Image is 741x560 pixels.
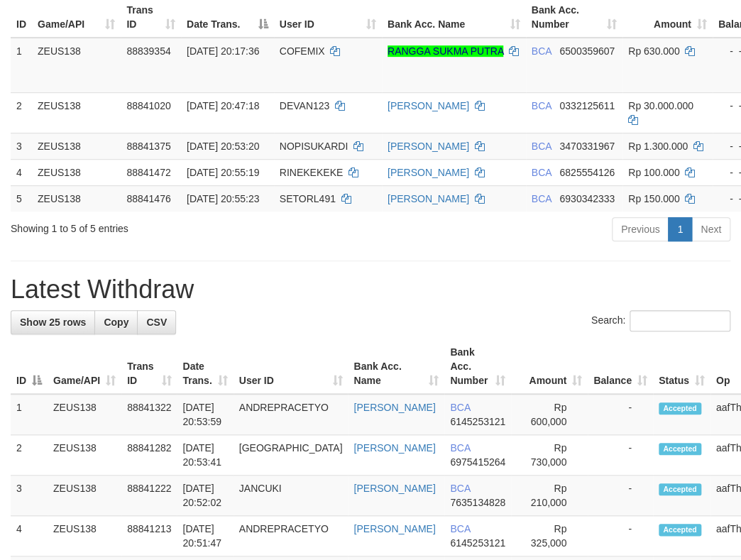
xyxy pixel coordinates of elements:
span: BCA [532,167,551,178]
td: ZEUS138 [32,185,121,212]
span: BCA [450,402,470,413]
a: [PERSON_NAME] [353,402,435,413]
span: 88841472 [126,167,170,178]
a: Previous [612,217,669,241]
th: Balance: activate to sort column ascending [588,339,653,394]
td: [DATE] 20:51:47 [177,516,233,556]
td: [GEOGRAPHIC_DATA] [234,435,348,476]
span: Accepted [659,524,701,536]
td: ANDREPRACETYO [234,516,348,556]
td: 88841322 [121,394,177,435]
th: Bank Acc. Number: activate to sort column ascending [444,339,511,394]
span: Copy 3470331967 to clipboard [559,141,615,152]
td: 3 [11,476,48,516]
span: Rp 150.000 [628,193,679,204]
span: BCA [532,193,551,204]
td: ZEUS138 [48,435,121,476]
th: Date Trans.: activate to sort column ascending [177,339,233,394]
td: 88841213 [121,516,177,556]
span: CSV [146,317,167,328]
span: Copy 6500359607 to clipboard [559,45,615,57]
th: ID: activate to sort column descending [11,339,48,394]
td: ZEUS138 [32,38,121,93]
a: 1 [668,217,692,241]
span: Copy 6145253121 to clipboard [450,416,505,427]
span: Accepted [659,483,701,495]
span: Copy 6975415264 to clipboard [450,456,505,468]
div: Showing 1 to 5 of 5 entries [11,216,298,236]
td: 1 [11,394,48,435]
td: 88841282 [121,435,177,476]
span: Accepted [659,402,701,414]
span: BCA [450,523,470,534]
span: DEVAN123 [280,100,330,111]
span: NOPISUKARDI [280,141,348,152]
span: 88841375 [126,141,170,152]
span: Copy 6930342333 to clipboard [559,193,615,204]
td: JANCUKI [234,476,348,516]
span: Rp 100.000 [628,167,679,178]
th: Status: activate to sort column ascending [653,339,710,394]
a: Show 25 rows [11,310,95,334]
span: Copy 0332125611 to clipboard [559,100,615,111]
span: BCA [532,45,551,57]
span: Accepted [659,443,701,455]
td: 4 [11,159,32,185]
a: [PERSON_NAME] [388,167,469,178]
td: ZEUS138 [32,133,121,159]
span: BCA [450,483,470,494]
span: [DATE] 20:55:23 [187,193,259,204]
span: Copy 6145253121 to clipboard [450,537,505,549]
td: Rp 210,000 [511,476,588,516]
span: Copy [104,317,128,328]
span: BCA [532,100,551,111]
td: [DATE] 20:53:41 [177,435,233,476]
td: 2 [11,435,48,476]
td: ZEUS138 [32,159,121,185]
a: Copy [94,310,138,334]
a: [PERSON_NAME] [353,442,435,454]
td: [DATE] 20:52:02 [177,476,233,516]
th: User ID: activate to sort column ascending [234,339,348,394]
td: - [588,435,653,476]
span: [DATE] 20:55:19 [187,167,259,178]
a: RANGGA SUKMA PUTRA [388,45,503,57]
a: [PERSON_NAME] [388,141,469,152]
a: Next [691,217,730,241]
span: Rp 30.000.000 [628,100,693,111]
td: Rp 325,000 [511,516,588,556]
a: [PERSON_NAME] [353,523,435,534]
td: 88841222 [121,476,177,516]
span: Copy 6825554126 to clipboard [559,167,615,178]
td: Rp 730,000 [511,435,588,476]
span: BCA [532,141,551,152]
span: Rp 630.000 [628,45,679,57]
td: 5 [11,185,32,212]
td: Rp 600,000 [511,394,588,435]
label: Search: [591,310,730,331]
th: Game/API: activate to sort column ascending [48,339,121,394]
h1: Latest Withdraw [11,275,730,304]
th: Trans ID: activate to sort column ascending [121,339,177,394]
td: ZEUS138 [48,394,121,435]
td: 4 [11,516,48,556]
td: 2 [11,92,32,133]
span: Copy 7635134828 to clipboard [450,497,505,508]
span: Rp 1.300.000 [628,141,688,152]
td: - [588,394,653,435]
a: CSV [137,310,176,334]
a: [PERSON_NAME] [388,100,469,111]
th: Amount: activate to sort column ascending [511,339,588,394]
td: - [588,476,653,516]
td: ANDREPRACETYO [234,394,348,435]
span: [DATE] 20:53:20 [187,141,259,152]
td: [DATE] 20:53:59 [177,394,233,435]
th: Bank Acc. Name: activate to sort column ascending [348,339,444,394]
span: 88841020 [126,100,170,111]
td: ZEUS138 [32,92,121,133]
span: [DATE] 20:47:18 [187,100,259,111]
span: SETORL491 [280,193,336,204]
span: COFEMIX [280,45,325,57]
td: 3 [11,133,32,159]
span: 88839354 [126,45,170,57]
